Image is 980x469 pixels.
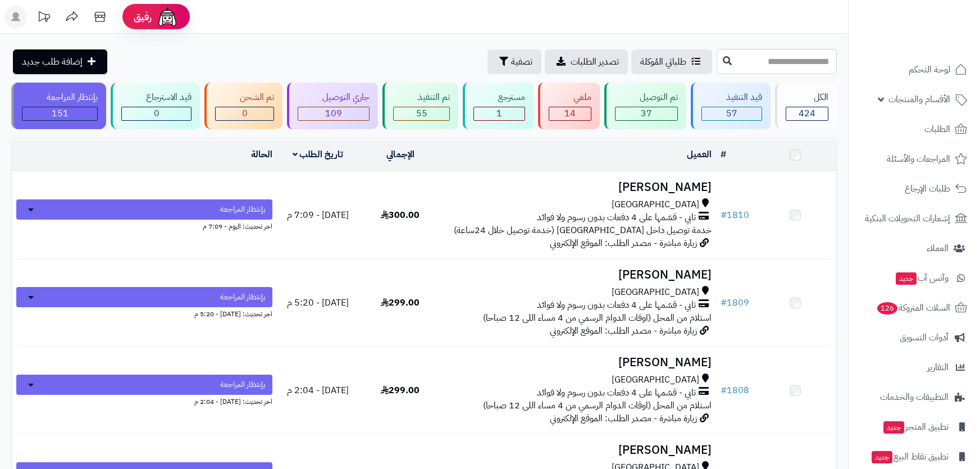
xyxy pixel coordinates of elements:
h3: [PERSON_NAME] [446,181,712,194]
span: التطبيقات والخدمات [880,389,949,405]
a: جاري التوصيل 109 [285,83,380,129]
a: أدوات التسويق [855,324,973,351]
div: 55 [394,107,449,120]
div: تم التوصيل [615,91,678,104]
span: 57 [726,107,737,120]
div: اخر تحديث: [DATE] - 2:04 م [16,395,272,407]
a: وآتس آبجديد [855,265,973,292]
div: مسترجع [473,91,525,104]
span: [DATE] - 7:09 م [287,208,349,222]
h3: [PERSON_NAME] [446,268,712,281]
span: بإنتظار المراجعة [220,292,266,303]
span: جديد [883,421,904,434]
div: 57 [702,107,762,120]
span: استلام من المحل (اوقات الدوام الرسمي من 4 مساء اللى 12 صباحا) [483,399,712,412]
span: 14 [564,107,576,120]
span: العملاء [927,240,949,256]
span: تطبيق المتجر [882,419,949,435]
a: قيد التنفيذ 57 [689,83,773,129]
div: تم التنفيذ [393,91,450,104]
a: تطبيق المتجرجديد [855,413,973,440]
span: إضافة طلب جديد [22,55,83,69]
a: إضافة طلب جديد [13,49,107,74]
a: التطبيقات والخدمات [855,384,973,411]
span: 55 [416,107,427,120]
span: 0 [242,107,248,120]
a: # [721,148,726,161]
a: بإنتظار المراجعة 151 [9,83,108,129]
a: العملاء [855,235,973,262]
a: الحالة [251,148,272,161]
span: الأقسام والمنتجات [888,92,950,107]
a: تم التنفيذ 55 [380,83,461,129]
a: تم الشحن 0 [202,83,285,129]
span: لوحة التحكم [909,62,950,78]
span: 109 [325,107,342,120]
div: اخر تحديث: اليوم - 7:09 م [16,220,272,231]
span: أدوات التسويق [900,330,949,345]
a: العميل [687,148,712,161]
a: المراجعات والأسئلة [855,145,973,172]
span: الطلبات [924,121,950,137]
a: تاريخ الطلب [293,148,344,161]
a: #1809 [721,296,749,309]
a: طلبات الإرجاع [855,175,973,202]
div: 109 [298,107,369,120]
span: [GEOGRAPHIC_DATA] [612,198,699,211]
span: 1 [496,107,502,120]
span: 37 [641,107,652,120]
a: تحديثات المنصة [30,6,58,31]
span: استلام من المحل (اوقات الدوام الرسمي من 4 مساء اللى 12 صباحا) [483,311,712,325]
span: [DATE] - 5:20 م [287,296,349,309]
div: 1 [474,107,525,120]
a: تم التوصيل 37 [602,83,689,129]
span: خدمة توصيل داخل [GEOGRAPHIC_DATA] (خدمة توصيل خلال 24ساعة) [454,224,712,237]
a: #1810 [721,208,749,222]
h3: [PERSON_NAME] [446,356,712,369]
a: ملغي 14 [536,83,602,129]
a: #1808 [721,384,749,397]
span: طلبات الإرجاع [905,181,950,197]
span: تصدير الطلبات [571,55,619,69]
span: بإنتظار المراجعة [220,379,266,390]
span: 151 [52,107,69,120]
span: تابي - قسّمها على 4 دفعات بدون رسوم ولا فوائد [537,386,696,399]
div: اخر تحديث: [DATE] - 5:20 م [16,307,272,319]
span: # [721,384,727,397]
span: [DATE] - 2:04 م [287,384,349,397]
span: # [721,208,727,222]
span: 300.00 [381,208,420,222]
span: زيارة مباشرة - مصدر الطلب: الموقع الإلكتروني [550,412,697,425]
span: السلات المتروكة [876,300,950,316]
div: الكل [786,91,828,104]
span: 424 [799,107,815,120]
span: # [721,296,727,309]
div: جاري التوصيل [298,91,370,104]
a: التقارير [855,354,973,381]
div: 151 [22,107,97,120]
span: طلباتي المُوكلة [640,55,686,69]
span: بإنتظار المراجعة [220,204,266,215]
span: تصفية [511,55,532,69]
span: إشعارات التحويلات البنكية [865,211,950,226]
div: 0 [216,107,274,120]
span: التقارير [927,359,949,375]
span: تابي - قسّمها على 4 دفعات بدون رسوم ولا فوائد [537,211,696,224]
span: وآتس آب [895,270,949,286]
div: بإنتظار المراجعة [22,91,98,104]
div: قيد الاسترجاع [121,91,192,104]
a: تصدير الطلبات [545,49,628,74]
span: رفيق [134,10,152,24]
span: [GEOGRAPHIC_DATA] [612,374,699,386]
span: تابي - قسّمها على 4 دفعات بدون رسوم ولا فوائد [537,299,696,312]
img: logo-2.png [904,23,969,47]
div: 37 [616,107,677,120]
a: الطلبات [855,116,973,143]
span: زيارة مباشرة - مصدر الطلب: الموقع الإلكتروني [550,324,697,338]
span: جديد [872,451,892,463]
span: 126 [877,302,898,315]
div: تم الشحن [215,91,274,104]
div: 0 [122,107,191,120]
div: ملغي [549,91,591,104]
a: الكل424 [773,83,839,129]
